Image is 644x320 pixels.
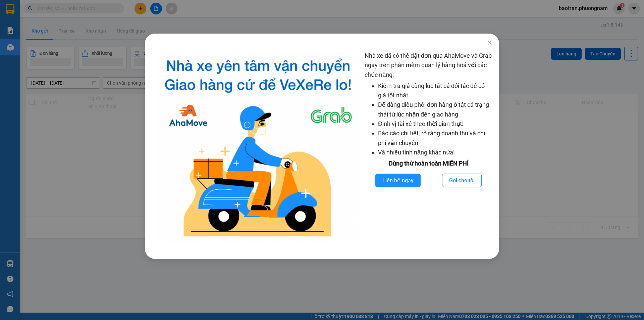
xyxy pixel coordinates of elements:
img: logo [157,51,359,242]
div: Dùng thử hoàn toàn MIỄN PHÍ [365,159,492,168]
li: Báo cáo chi tiết, rõ ràng doanh thu và chi phí vận chuyển [378,129,492,148]
span: Liên hệ ngay [382,176,414,185]
div: Nhà xe đã có thể đặt đơn qua AhaMove và Grab ngay trên phần mềm quản lý hàng hoá với các chức năng: [365,51,492,242]
li: Kiểm tra giá cùng lúc tất cả đối tác để có giá tốt nhất [378,81,492,100]
button: Close [480,34,499,52]
span: Gọi cho tôi [449,176,475,185]
li: Định vị tài xế theo thời gian thực [378,119,492,129]
span: close [487,40,492,45]
button: Liên hệ ngay [375,174,421,187]
li: Dễ dàng điều phối đơn hàng ở tất cả trạng thái từ lúc nhận đến giao hàng [378,100,492,119]
li: Và nhiều tính năng khác nữa! [378,148,492,157]
button: Gọi cho tôi [442,174,482,187]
